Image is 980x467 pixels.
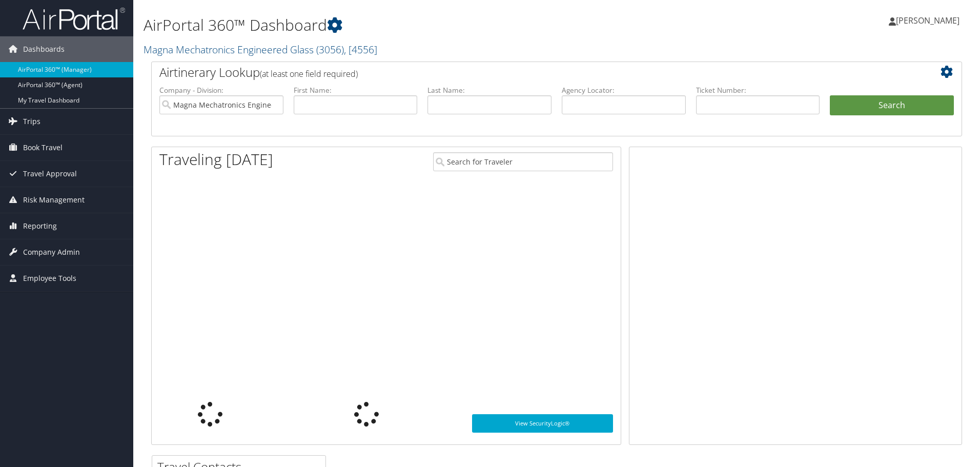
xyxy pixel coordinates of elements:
h1: AirPortal 360™ Dashboard [144,14,695,36]
label: Last Name: [427,85,552,95]
span: Trips [23,109,40,134]
a: View SecurityLogic® [472,414,613,433]
span: (at least one field required) [260,68,358,79]
span: ( 3056 ) [316,43,344,56]
a: Magna Mechatronics Engineered Glass [144,43,377,56]
img: airportal-logo.png [23,7,125,31]
label: Ticket Number: [696,85,820,95]
button: Search [830,95,954,116]
h1: Traveling [DATE] [159,149,273,170]
span: Employee Tools [23,266,76,291]
span: Dashboards [23,36,65,62]
span: Risk Management [23,187,85,213]
label: Agency Locator: [562,85,686,95]
label: Company - Division: [159,85,283,95]
span: Travel Approval [23,161,77,187]
label: First Name: [294,85,418,95]
span: [PERSON_NAME] [896,15,959,26]
a: [PERSON_NAME] [889,5,970,36]
h2: Airtinerary Lookup [159,64,886,81]
input: Search for Traveler [433,152,613,171]
span: Reporting [23,213,57,239]
span: Book Travel [23,135,63,160]
span: Company Admin [23,239,80,265]
span: , [ 4556 ] [344,43,377,56]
